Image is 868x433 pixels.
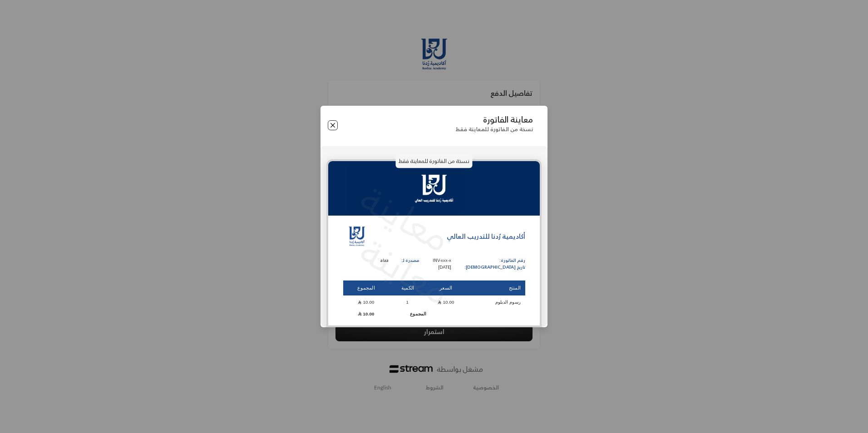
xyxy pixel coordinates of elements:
[343,223,370,250] img: Logo
[343,309,390,318] td: 10.00
[465,296,525,309] td: رسوم الدبلوم
[343,280,525,320] table: Products
[464,257,525,264] p: رقم الفاتورة:
[396,153,473,168] p: نسخة من الفاتورة للمعاينة فقط
[455,126,533,133] p: نسخة من الفاتورة للمعاينة فقط
[465,280,525,295] th: المنتج
[343,296,390,309] td: 10.00
[447,232,525,241] p: أكاديمية رُدنا للتدريب العالي
[464,264,525,271] p: تاريخ [DEMOGRAPHIC_DATA]:
[328,161,540,216] img: header_pzibz.png
[389,309,426,318] td: المجموع
[343,257,389,264] p: alaa
[343,280,390,295] th: المجموع
[350,223,461,318] p: معاينة
[328,120,338,130] button: Close
[350,170,461,266] p: معاينة
[455,115,533,125] p: معاينة الفاتورة
[426,296,465,309] td: 10.00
